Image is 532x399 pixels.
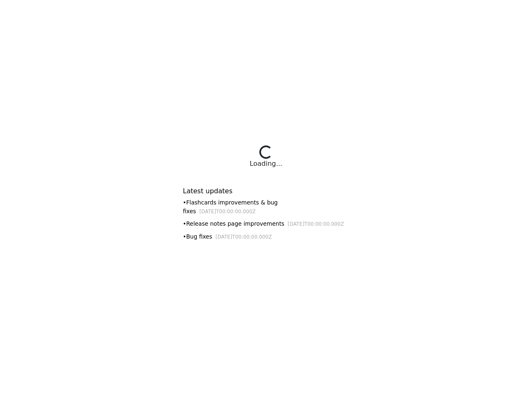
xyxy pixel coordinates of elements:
[250,159,282,169] div: Loading...
[183,232,349,241] div: • Bug fixes
[199,209,256,214] small: [DATE]T00:00:00.000Z
[183,219,349,228] div: • Release notes page improvements
[183,198,349,215] div: • Flashcards improvements & bug fixes
[216,234,272,240] small: [DATE]T00:00:00.000Z
[288,221,344,227] small: [DATE]T00:00:00.000Z
[183,187,349,195] h6: Latest updates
